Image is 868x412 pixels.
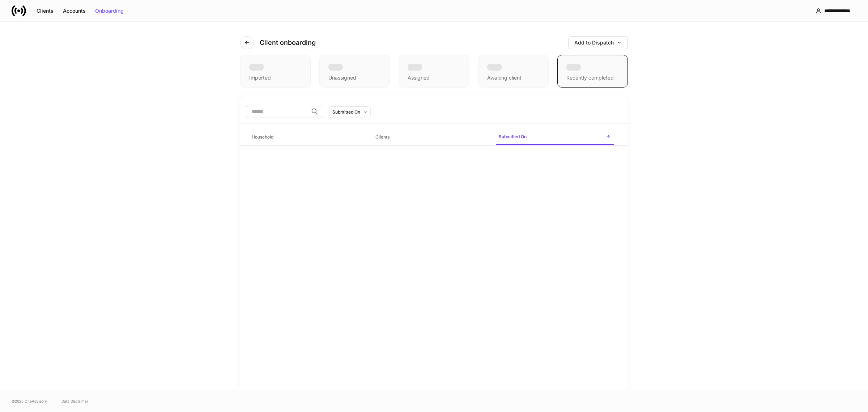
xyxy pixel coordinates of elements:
div: Clients [37,8,54,13]
div: Imported [249,74,271,81]
span: Submitted On [496,129,614,145]
div: Unassigned [328,74,356,81]
h4: Client onboarding [260,38,316,47]
div: Submitted On [332,109,360,115]
button: Onboarding [90,5,128,17]
div: Recently completed [557,55,628,88]
div: Unassigned [319,55,390,88]
div: Awaiting client [478,55,549,88]
a: Data Disclaimer [61,398,88,404]
div: Add to Dispatch [574,40,622,45]
div: Imported [240,55,311,88]
span: © 2025 OneAdvisory [12,398,47,404]
div: Assigned [399,55,469,88]
div: Assigned [408,74,430,81]
h6: Submitted On [499,133,527,140]
div: Accounts [63,8,86,13]
div: Recently completed [566,74,614,81]
span: Clients [373,130,490,145]
button: Add to Dispatch [568,36,628,49]
div: Awaiting client [487,74,522,81]
button: Submitted On [329,106,371,118]
span: Household [249,130,367,145]
h6: Household [252,133,273,140]
button: Clients [32,5,58,17]
button: Accounts [58,5,90,17]
div: Onboarding [95,8,124,13]
h6: Clients [375,133,390,140]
